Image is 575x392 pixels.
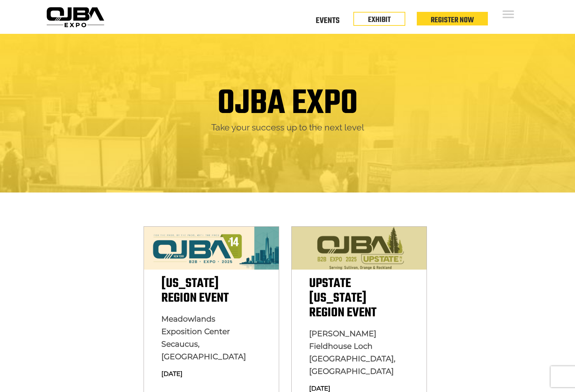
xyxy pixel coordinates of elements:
span: Meadowlands Exposition Center Secaucus, [GEOGRAPHIC_DATA] [161,314,246,361]
span: [DATE] [161,370,183,378]
h2: Take your success up to the next level [49,122,526,133]
a: EXHIBIT [368,14,391,26]
span: [US_STATE] Region Event [161,274,229,308]
h1: OJBA EXPO [217,86,358,122]
a: Register Now [431,14,474,26]
span: Upstate [US_STATE] Region Event [309,274,376,323]
span: [PERSON_NAME] Fieldhouse Loch [GEOGRAPHIC_DATA], [GEOGRAPHIC_DATA] [309,329,396,376]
